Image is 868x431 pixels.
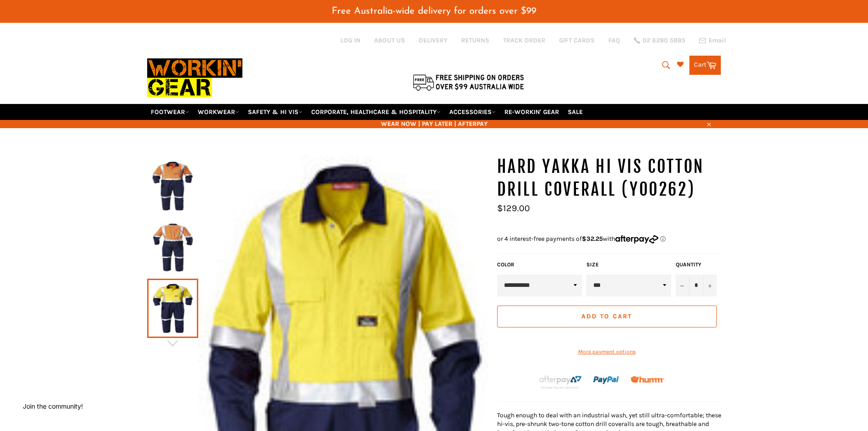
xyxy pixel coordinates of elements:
[419,36,447,45] a: DELIVERY
[642,37,685,44] span: 02 6280 5885
[699,37,726,44] a: Email
[501,104,563,120] a: RE-WORKIN' GEAR
[634,37,685,44] a: 02 6280 5885
[152,161,194,211] img: HARD YAKKA Hi Vis Cotton Drill Coverall (Y00262) - Workin' Gear
[689,56,721,75] a: Cart
[676,275,689,296] button: Reduce item quantity by one
[497,261,582,269] label: Color
[497,156,721,201] h1: HARD YAKKA Hi Vis Cotton Drill Coverall (Y00262)
[608,36,620,45] a: FAQ
[152,222,194,272] img: HARD YAKKA Hi Vis Cotton Drill Coverall (Y00262) - Workin' Gear
[581,312,632,320] span: Add to Cart
[374,36,405,45] a: ABOUT US
[559,36,595,45] a: GIFT CARDS
[631,376,664,383] img: Humm_core_logo_RGB-01_300x60px_small_195d8312-4386-4de7-b182-0ef9b6303a37.png
[497,203,530,213] span: $129.00
[446,104,499,120] a: ACCESSORIES
[147,119,721,128] span: WEAR NOW | PAY LATER | AFTERPAY
[564,104,586,120] a: SALE
[593,367,620,394] img: paypal.png
[411,73,525,92] img: Flat $9.95 shipping Australia wide
[503,36,545,45] a: TRACK ORDER
[709,37,726,44] span: Email
[461,36,489,45] a: RETURNS
[586,261,671,269] label: Size
[147,52,242,104] img: Workin Gear leaders in Workwear, Safety Boots, PPE, Uniforms. Australia's No.1 in Workwear
[244,104,306,120] a: SAFETY & HI VIS
[340,36,360,44] a: Log in
[194,104,243,120] a: WORKWEAR
[703,275,717,296] button: Increase item quantity by one
[23,402,83,410] button: Join the community!
[497,306,717,327] button: Add to Cart
[676,261,717,269] label: Quantity
[308,104,444,120] a: CORPORATE, HEALTHCARE & HOSPITALITY
[332,6,536,16] span: Free Australia-wide delivery for orders over $99
[147,104,193,120] a: FOOTWEAR
[497,348,717,356] a: More payment options
[538,374,583,390] img: Afterpay-Logo-on-dark-bg_large.png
